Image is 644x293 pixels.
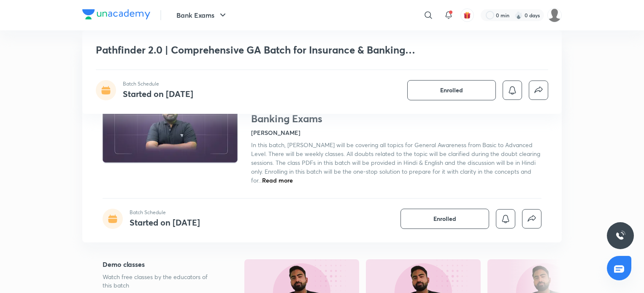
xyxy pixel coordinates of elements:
[547,8,562,22] img: lalit
[130,217,200,228] h4: Started on [DATE]
[440,86,463,94] span: Enrolled
[400,209,489,229] button: Enrolled
[82,9,150,22] a: Company Logo
[262,176,293,184] span: Read more
[123,80,193,88] p: Batch Schedule
[171,7,233,24] button: Bank Exams
[615,231,625,241] img: ttu
[251,128,300,137] h4: [PERSON_NAME]
[251,141,540,184] span: In this batch, [PERSON_NAME] will be covering all topics for General Awareness from Basic to Adva...
[101,87,239,164] img: Thumbnail
[460,8,474,22] button: avatar
[123,88,193,99] h4: Started on [DATE]
[251,100,541,125] h1: Pathfinder 2.0 | Comprehensive GA Batch for Insurance & Banking Exams
[103,273,217,290] p: Watch free classes by the educators of this batch
[103,259,217,269] h5: Demo classes
[463,11,471,19] img: avatar
[433,215,456,223] span: Enrolled
[96,44,426,56] h1: Pathfinder 2.0 | Comprehensive GA Batch for Insurance & Banking Exams
[407,80,496,100] button: Enrolled
[130,209,200,216] p: Batch Schedule
[514,11,523,19] img: streak
[82,9,150,19] img: Company Logo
